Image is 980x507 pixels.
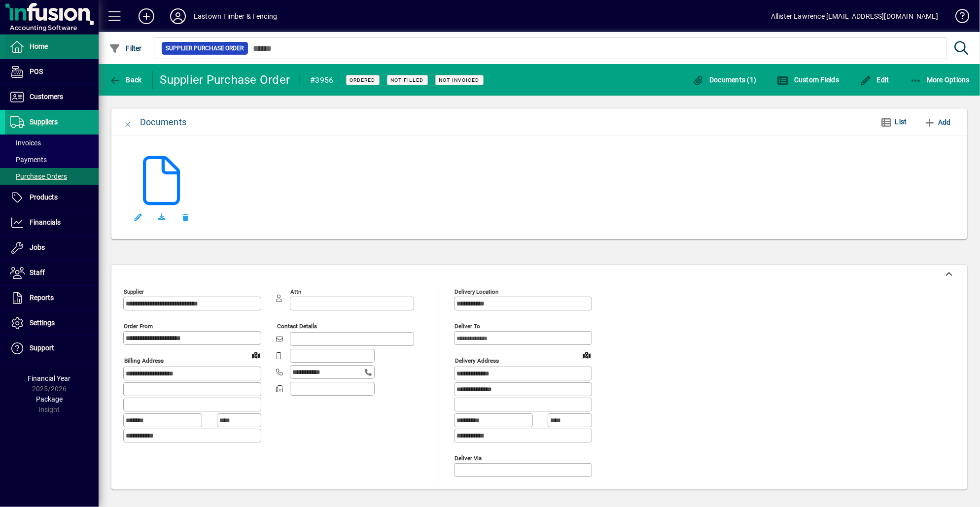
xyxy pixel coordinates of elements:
app-page-header-button: Back [99,71,153,89]
span: Documents (1) [693,76,757,84]
span: POS [30,68,43,75]
span: Payments [10,156,47,164]
span: Home [30,42,48,50]
span: Ordered [350,77,376,83]
div: Supplier Purchase Order [160,72,290,88]
div: Documents [140,114,186,130]
span: Support [30,344,54,352]
span: Jobs [30,243,45,251]
a: Financials [5,210,99,235]
span: Staff [30,269,45,276]
button: Remove [174,205,197,229]
mat-label: Deliver via [455,454,482,461]
a: Jobs [5,236,99,260]
a: Payments [5,151,99,168]
mat-label: Delivery Location [455,288,498,295]
span: Edit [860,76,889,84]
span: Products [30,193,58,201]
button: Back [106,71,144,89]
span: Supplier Purchase Order [166,43,244,53]
a: Products [5,185,99,210]
div: Allister Lawrence [EMAIL_ADDRESS][DOMAIN_NAME] [771,8,938,24]
a: Staff [5,261,99,285]
button: List [873,113,915,131]
span: More Options [910,76,970,84]
span: Custom Fields [777,76,839,84]
a: POS [5,60,99,84]
a: Invoices [5,135,99,151]
span: Invoices [10,139,41,147]
button: Edit [857,71,892,89]
div: Eastown Timber & Fencing [194,8,277,24]
div: #3956 [310,72,333,88]
a: Settings [5,311,99,336]
mat-label: Deliver To [455,323,480,330]
span: Filter [109,44,142,52]
button: More Options [908,71,973,89]
span: Not Invoiced [439,77,480,83]
a: Download [150,205,174,229]
button: Add [920,113,955,131]
mat-label: Order from [124,323,153,330]
a: Support [5,336,99,361]
span: Financials [30,218,61,226]
span: Package [36,395,63,403]
button: Edit [126,205,150,229]
span: Purchase Orders [10,172,67,180]
button: Close [116,110,140,134]
span: Financial Year [28,374,71,382]
button: Filter [106,39,144,57]
button: Documents (1) [690,71,759,89]
a: Reports [5,286,99,310]
mat-label: Attn [290,288,301,295]
a: Customers [5,85,99,109]
span: Add [924,114,951,130]
span: Customers [30,93,63,101]
button: Add [131,7,162,25]
mat-label: Supplier [124,288,144,295]
a: Home [5,34,99,59]
a: Knowledge Base [948,2,968,34]
span: Not Filled [391,77,424,83]
span: Settings [30,319,55,327]
button: Profile [162,7,194,25]
a: View on map [579,347,595,363]
button: Custom Fields [774,71,841,89]
span: Suppliers [30,118,58,126]
span: List [895,118,907,126]
span: Reports [30,294,54,302]
a: Purchase Orders [5,168,99,185]
a: View on map [248,347,264,363]
span: Back [109,76,142,84]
